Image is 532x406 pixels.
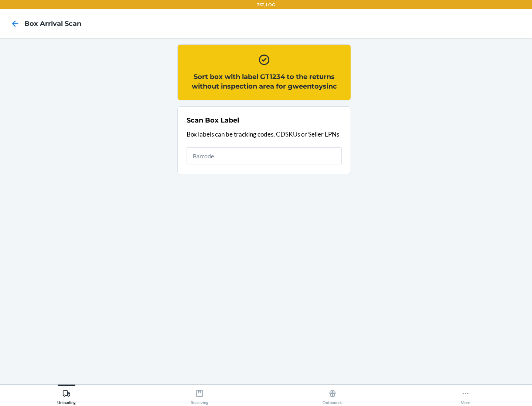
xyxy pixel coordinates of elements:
[191,386,208,405] div: Receiving
[187,116,239,125] h2: Scan Box Label
[57,386,76,405] div: Unloading
[323,386,342,405] div: Outbounds
[187,130,342,139] p: Box labels can be tracking codes, CDSKUs or Seller LPNs
[133,385,266,405] button: Receiving
[257,1,275,8] p: TST_LOG
[266,385,399,405] button: Outbounds
[461,386,470,405] div: More
[399,385,532,405] button: More
[24,19,81,28] h4: Box Arrival Scan
[187,72,342,91] h2: Sort box with label GT1234 to the returns without inspection area for gweentoysinc
[187,147,342,165] input: Barcode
